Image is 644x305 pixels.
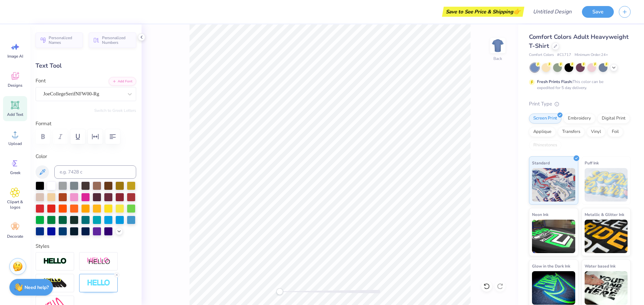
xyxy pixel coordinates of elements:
[36,120,136,128] label: Format
[575,52,608,58] span: Minimum Order: 24 +
[7,234,23,239] span: Decorate
[582,6,614,18] button: Save
[36,32,83,48] button: Personalized Names
[49,35,79,45] span: Personalized Names
[585,220,628,253] img: Metallic & Glitter Ink
[24,284,49,291] strong: Need help?
[529,140,561,150] div: Rhinestones
[102,35,132,45] span: Personalized Numbers
[529,52,554,58] span: Comfort Colors
[529,100,631,108] div: Print Type
[585,168,628,202] img: Puff Ink
[513,7,521,15] span: 👉
[529,113,561,124] div: Screen Print
[532,159,550,166] span: Standard
[54,165,136,179] input: e.g. 7428 c
[528,5,577,18] input: Untitled Design
[529,127,556,137] div: Applique
[532,220,575,253] img: Neon Ink
[94,108,136,113] button: Switch to Greek Letters
[4,199,26,210] span: Clipart & logos
[532,262,570,270] span: Glow in the Dark Ink
[89,32,136,48] button: Personalized Numbers
[444,7,523,17] div: Save to See Price & Shipping
[109,77,136,86] button: Add Font
[7,112,23,117] span: Add Text
[36,77,46,85] label: Font
[585,211,624,218] span: Metallic & Glitter Ink
[36,242,49,250] label: Styles
[491,39,504,52] img: Back
[585,159,599,166] span: Puff Ink
[607,127,623,137] div: Foil
[537,79,620,91] div: This color can be expedited for 5 day delivery.
[8,83,22,88] span: Designs
[532,168,575,202] img: Standard
[8,141,22,146] span: Upload
[276,288,283,295] div: Accessibility label
[36,153,136,160] label: Color
[563,113,595,124] div: Embroidery
[585,262,615,270] span: Water based Ink
[532,211,548,218] span: Neon Ink
[36,61,136,70] div: Text Tool
[557,52,571,58] span: # C1717
[43,278,67,289] img: 3D Illusion
[87,279,110,287] img: Negative Space
[585,271,628,305] img: Water based Ink
[493,56,502,62] div: Back
[87,257,110,265] img: Shadow
[532,271,575,305] img: Glow in the Dark Ink
[7,54,23,59] span: Image AI
[537,79,573,84] strong: Fresh Prints Flash:
[43,257,67,265] img: Stroke
[529,33,629,50] span: Comfort Colors Adult Heavyweight T-Shirt
[10,170,20,175] span: Greek
[587,127,605,137] div: Vinyl
[597,113,630,124] div: Digital Print
[558,127,585,137] div: Transfers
